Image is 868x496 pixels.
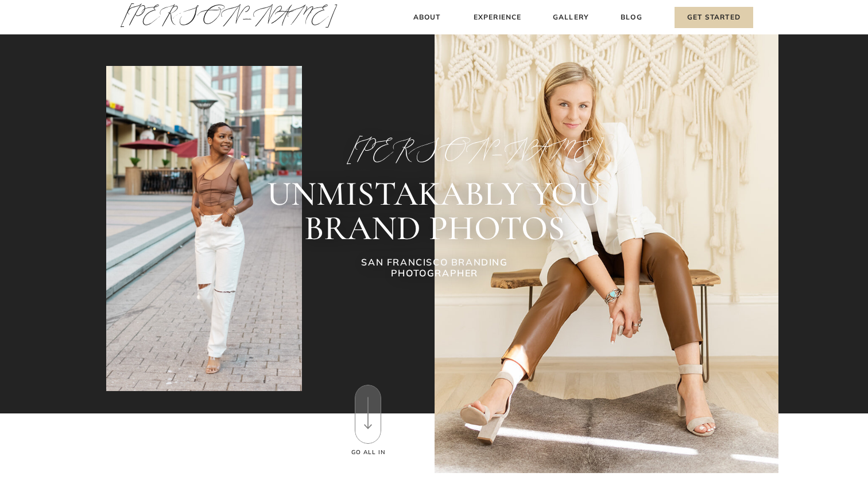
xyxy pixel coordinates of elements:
[618,11,645,24] a: Blog
[191,177,678,245] h2: UNMISTAKABLY YOU BRAND PHOTOS
[347,136,522,163] h2: [PERSON_NAME]
[329,257,540,282] h1: SAN FRANCISCO BRANDING PHOTOGRAPHER
[350,448,387,457] h3: Go All In
[675,7,753,28] a: Get Started
[472,11,523,24] a: Experience
[410,11,444,24] a: About
[552,11,590,24] a: Gallery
